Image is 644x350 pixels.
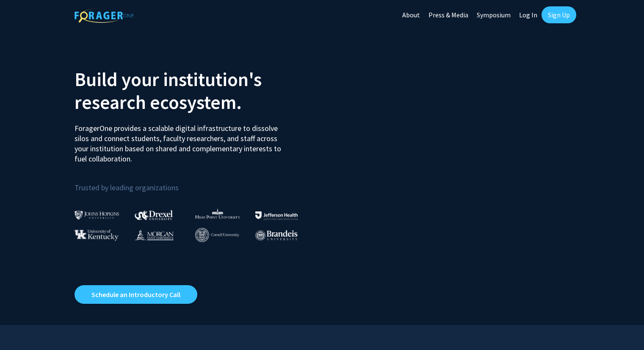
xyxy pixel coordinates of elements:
img: Morgan State University [135,229,174,240]
img: Johns Hopkins University [75,211,119,219]
img: Cornell University [195,228,239,242]
a: Sign Up [542,6,576,23]
a: Opens in a new tab [75,285,197,304]
img: Drexel University [135,210,173,220]
p: Trusted by leading organizations [75,171,316,194]
img: High Point University [195,208,240,219]
p: ForagerOne provides a scalable digital infrastructure to dissolve silos and connect students, fac... [75,117,287,164]
img: ForagerOne Logo [75,8,134,23]
h2: Build your institution's research ecosystem. [75,68,316,114]
img: Brandeis University [255,230,298,241]
img: Thomas Jefferson University [255,211,298,219]
img: University of Kentucky [75,229,119,241]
